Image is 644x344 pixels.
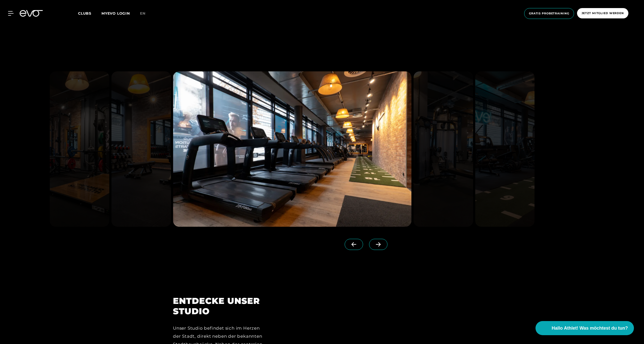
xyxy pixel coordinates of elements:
img: evofitness [111,71,171,227]
button: Hallo Athlet! Was möchtest du tun? [535,321,634,335]
img: evofitness [50,71,109,227]
h2: ENTDECKE UNSER STUDIO [173,296,263,317]
span: en [140,11,146,16]
a: en [140,11,152,16]
span: Hallo Athlet! Was möchtest du tun? [552,325,628,332]
img: evofitness [173,71,411,227]
a: Clubs [78,11,101,16]
span: Gratis Probetraining [529,11,569,16]
a: Gratis Probetraining [523,8,576,19]
span: Clubs [78,11,91,16]
img: evofitness [475,71,535,227]
a: Jetzt Mitglied werden [576,8,630,19]
a: MYEVO LOGIN [101,11,130,16]
img: evofitness [413,71,473,227]
span: Jetzt Mitglied werden [582,11,624,15]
